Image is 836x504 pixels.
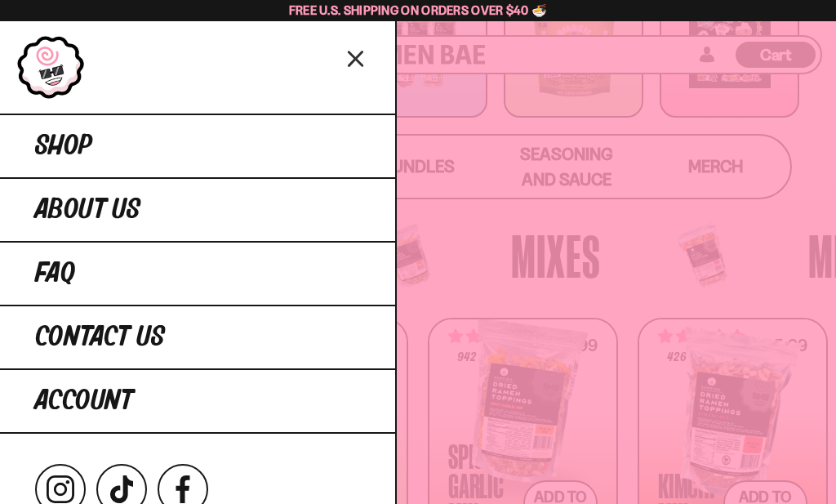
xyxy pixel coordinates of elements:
[35,132,92,161] span: Shop
[289,2,548,18] span: Free U.S. Shipping on Orders over $40 🍜
[35,323,165,352] span: Contact Us
[35,386,133,416] span: Account
[342,43,371,72] button: Close menu
[35,195,140,225] span: About Us
[35,259,75,288] span: FAQ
